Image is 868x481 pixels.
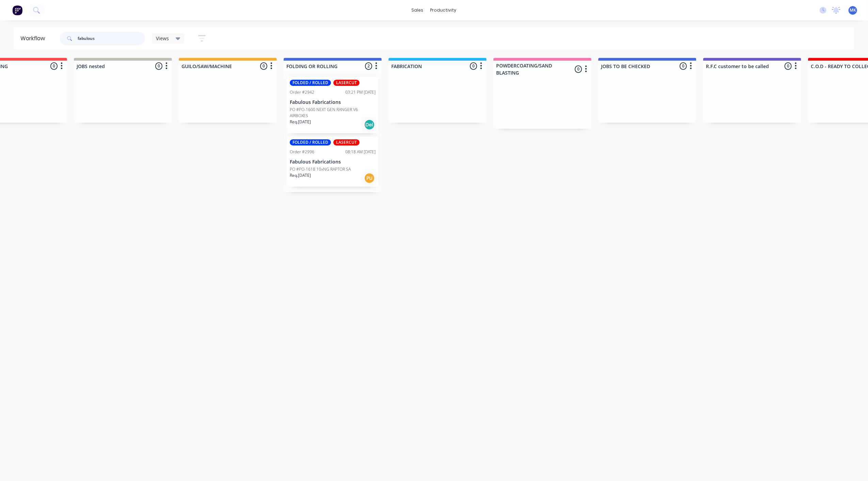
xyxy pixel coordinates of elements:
span: MK [850,7,856,13]
img: Factory [12,5,22,15]
p: PO #PO-1618 10xNG RAPTOR SA [290,166,351,172]
div: productivity [427,5,460,15]
div: FOLDED / ROLLED [290,80,331,86]
span: Views [156,35,169,42]
div: PU [364,173,375,184]
div: LASERCUT [333,80,360,86]
div: FOLDED / ROLLEDLASERCUTOrder #299608:18 AM [DATE]Fabulous FabricationsPO #PO-1618 10xNG RAPTOR SA... [287,137,378,187]
div: Order #2942 [290,89,314,95]
div: 03:21 PM [DATE] [345,89,376,95]
div: Order #2996 [290,149,314,155]
div: FOLDED / ROLLEDLASERCUTOrder #294203:21 PM [DATE]Fabulous FabricationsPO #PO-1600 NEXT GEN RANGER... [287,77,378,133]
p: PO #PO-1600 NEXT GEN RANGER V6 AIRBOXES [290,107,376,119]
p: Fabulous Fabrications [290,99,376,105]
input: Search for orders... [78,32,145,45]
p: Req. [DATE] [290,119,311,125]
div: sales [408,5,427,15]
p: Req. [DATE] [290,172,311,179]
p: Fabulous Fabrications [290,159,376,165]
div: LASERCUT [333,139,360,145]
div: FOLDED / ROLLED [290,139,331,145]
div: Workflow [20,34,48,43]
div: 08:18 AM [DATE] [345,149,376,155]
div: Del [364,119,375,130]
